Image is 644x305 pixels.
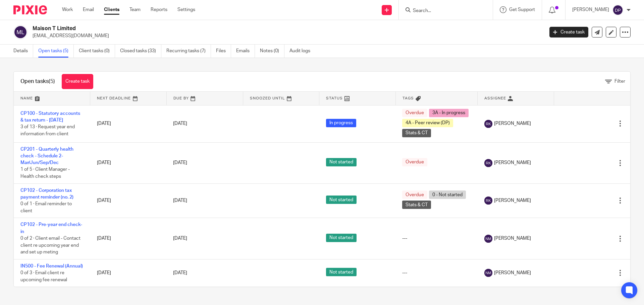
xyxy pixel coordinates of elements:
input: Search [412,8,473,14]
a: Details [13,45,33,58]
a: Create task [62,74,93,89]
td: [DATE] [90,183,167,218]
a: CP102 - Corporation tax payment reminder (no. 2) [20,188,73,200]
span: 3 of 13 · Request year end information from client [20,125,75,137]
span: [PERSON_NAME] [494,270,531,276]
a: Emails [236,45,255,58]
p: [EMAIL_ADDRESS][DOMAIN_NAME] [33,32,539,39]
span: 4A - Peer review (DP) [402,119,453,127]
span: Get Support [509,7,535,12]
span: (5) [49,79,55,84]
span: 0 of 3 · Email client re upcoming fee renewal [20,271,67,282]
td: [DATE] [90,105,167,142]
a: Recurring tasks (7) [166,45,211,58]
a: Closed tasks (33) [120,45,161,58]
a: Files [216,45,231,58]
span: Snoozed Until [250,96,285,100]
img: Pixie [13,5,47,14]
a: IN500 - Fee Renewal (Annual) [20,264,83,269]
span: Not started [326,158,357,166]
div: --- [402,235,471,242]
img: svg%3E [484,269,492,277]
td: [DATE] [90,142,167,183]
span: [PERSON_NAME] [494,235,531,242]
span: [DATE] [173,160,187,165]
a: CP201 - Quarterly health check - Schedule 2- Mar/Jun/Sep/Dec [20,147,73,165]
a: Client tasks (0) [79,45,115,58]
span: [PERSON_NAME] [494,159,531,166]
span: [DATE] [173,271,187,275]
p: [PERSON_NAME] [572,6,609,13]
span: [PERSON_NAME] [494,120,531,127]
a: Email [83,6,94,13]
span: 0 - Not started [429,190,466,199]
span: Stats & CT [402,129,431,137]
td: [DATE] [90,259,167,287]
td: [DATE] [90,218,167,259]
a: Audit logs [289,45,315,58]
a: Open tasks (5) [38,45,74,58]
span: In progress [326,119,356,127]
span: Stats & CT [402,201,431,209]
span: Overdue [402,190,427,199]
span: Overdue [402,109,427,117]
span: Status [326,96,343,100]
span: 0 of 1 · Email reminder to client [20,202,72,213]
a: Clients [104,6,119,13]
a: Reports [151,6,167,13]
span: 3A - In progress [429,109,469,117]
span: Overdue [402,158,427,166]
span: Tags [402,96,414,100]
a: Settings [177,6,195,13]
a: Team [129,6,141,13]
img: svg%3E [484,120,492,128]
a: Create task [549,27,588,37]
div: --- [402,270,471,276]
span: [DATE] [173,121,187,126]
a: CP102 - Pre-year end check-in [20,222,82,234]
span: 1 of 5 · Client Manager - Health check steps [20,167,70,179]
span: Not started [326,234,357,242]
h1: Open tasks [20,78,55,85]
a: CP100 - Statutory accounts & tax return - [DATE] [20,111,80,123]
a: Notes (0) [260,45,284,58]
span: 0 of 2 · Client email - Contact client re upcoming year end and set up meting [20,236,80,254]
span: [DATE] [173,198,187,203]
span: Filter [614,79,625,84]
span: Not started [326,196,357,204]
img: svg%3E [484,159,492,167]
a: Work [62,6,73,13]
img: svg%3E [484,197,492,205]
img: svg%3E [13,25,28,39]
span: Not started [326,268,357,276]
h2: Maison T Limited [33,25,438,32]
img: svg%3E [484,235,492,243]
span: [PERSON_NAME] [494,197,531,204]
img: svg%3E [612,5,623,15]
span: [DATE] [173,236,187,241]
